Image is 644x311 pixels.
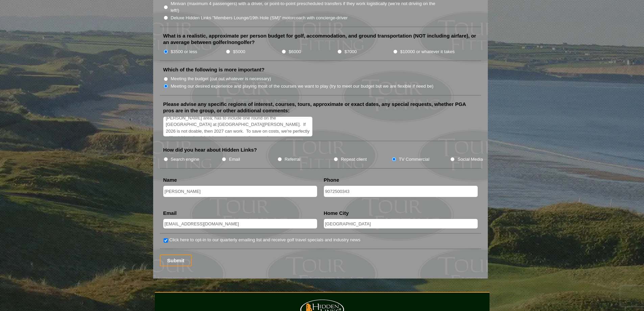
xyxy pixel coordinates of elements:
[169,237,360,243] label: Click here to opt-in to our quarterly emailing list and receive golf travel specials and industry...
[229,156,240,163] label: Email
[233,48,245,55] label: $5000
[163,66,265,73] label: Which of the following is more important?
[163,210,177,217] label: Email
[400,48,455,55] label: $10000 or whatever it takes
[289,48,301,55] label: $6000
[457,156,483,163] label: Social Media
[160,254,192,266] input: Submit
[171,83,434,90] label: Meeting our desired experience and playing most of the courses we want to play (try to meet our b...
[344,48,357,55] label: $7000
[171,156,199,163] label: Search engine
[163,117,313,137] textarea: ALL golf is be in the [GEOGRAPHIC_DATA][PERSON_NAME] area; one round on the Old Course at [GEOGRA...
[163,32,478,46] label: What is a realistic, approximate per person budget for golf, accommodation, and ground transporta...
[171,48,197,55] label: $3500 or less
[163,101,478,114] label: Please advise any specific regions of interest, courses, tours, approximate or exact dates, any s...
[285,156,301,163] label: Referral
[171,75,271,82] label: Meeting the budget (cut out whatever is necessary)
[324,210,349,217] label: Home City
[324,177,339,183] label: Phone
[171,15,348,21] label: Deluxe Hidden Links "Members Lounge/19th Hole (SM)" motorcoach with concierge-driver
[399,156,429,163] label: TV Commercial
[163,147,257,153] label: How did you hear about Hidden Links?
[163,177,177,183] label: Name
[171,0,443,14] label: Minivan (maximum 4 passengers) with a driver, or point-to-point prescheduled transfers if they wo...
[341,156,367,163] label: Repeat client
